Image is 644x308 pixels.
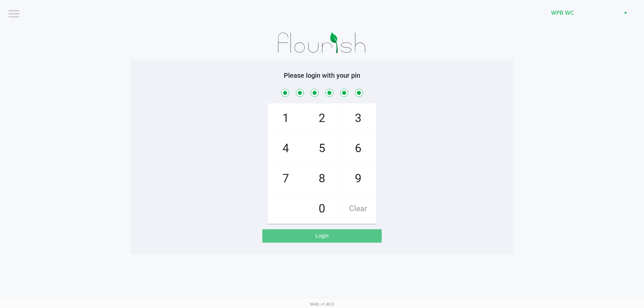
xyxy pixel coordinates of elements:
[310,302,334,307] span: Web: v1.40.0
[304,104,340,133] span: 2
[304,194,340,224] span: 0
[621,7,630,19] button: Select
[268,164,304,193] span: 7
[136,71,508,79] h5: Please login with your pin
[268,134,304,163] span: 4
[268,104,304,133] span: 1
[304,134,340,163] span: 5
[304,164,340,193] span: 8
[340,164,376,193] span: 9
[551,9,616,17] span: WPB WC
[340,194,376,224] span: Clear
[340,134,376,163] span: 6
[340,104,376,133] span: 3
